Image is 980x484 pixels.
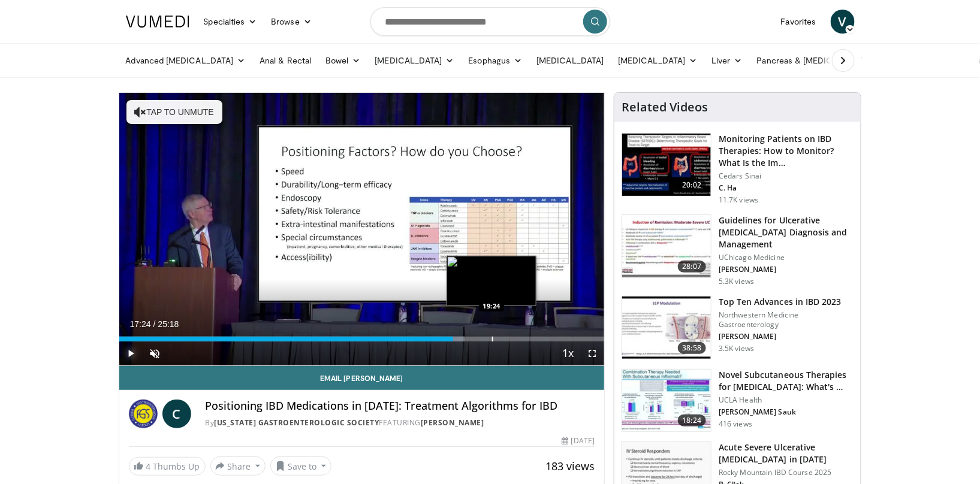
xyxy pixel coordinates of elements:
[368,49,462,72] a: [MEDICAL_DATA]
[119,49,253,72] a: Advanced [MEDICAL_DATA]
[831,10,855,34] a: V
[719,419,752,429] p: 416 views
[462,49,530,72] a: Esophagus
[719,277,754,286] p: 5.3K views
[146,461,151,472] span: 4
[130,319,151,329] span: 17:24
[678,342,707,354] span: 38:58
[719,441,854,465] h3: Acute Severe Ulcerative [MEDICAL_DATA] in [DATE]
[622,134,711,196] img: 609225da-72ea-422a-b68c-0f05c1f2df47.150x105_q85_crop-smart_upscale.jpg
[719,171,854,181] p: Cedars Sinai
[119,366,605,390] a: Email [PERSON_NAME]
[719,407,854,417] p: [PERSON_NAME] Sauk
[622,296,854,359] a: 38:58 Top Ten Advances in IBD 2023 Northwestern Medicine Gastroenterology [PERSON_NAME] 3.5K views
[678,179,707,191] span: 20:02
[252,49,318,72] a: Anal & Rectal
[264,10,319,34] a: Browse
[622,369,854,432] a: 18:24 Novel Subcutaneous Therapies for [MEDICAL_DATA]: What's … UCLA Health [PERSON_NAME] Sauk 41...
[580,341,604,365] button: Fullscreen
[719,332,854,341] p: [PERSON_NAME]
[622,215,711,277] img: 5d508c2b-9173-4279-adad-7510b8cd6d9a.150x105_q85_crop-smart_upscale.jpg
[270,456,331,476] button: Save to
[370,7,610,36] input: Search topics, interventions
[545,459,595,473] span: 183 views
[143,341,167,365] button: Unmute
[215,418,379,428] a: [US_STATE] Gastroenterologic Society
[719,310,854,329] p: Northwestern Medicine Gastroenterology
[129,457,206,476] a: 4 Thumbs Up
[719,183,854,193] p: C. Ha
[622,214,854,286] a: 28:07 Guidelines for Ulcerative [MEDICAL_DATA] Diagnosis and Management UChicago Medicine [PERSON...
[704,49,749,72] a: Liver
[421,418,484,428] a: [PERSON_NAME]
[719,344,754,353] p: 3.5K views
[622,370,711,432] img: 741871df-6ee3-4ee0-bfa7-8a5f5601d263.150x105_q85_crop-smart_upscale.jpg
[119,93,605,366] video-js: Video Player
[678,415,707,426] span: 18:24
[197,10,264,34] a: Specialties
[719,395,854,405] p: UCLA Health
[611,49,704,72] a: [MEDICAL_DATA]
[622,100,708,114] h4: Related Videos
[556,341,580,365] button: Playback Rate
[119,341,143,365] button: Play
[719,253,854,262] p: UChicago Medicine
[153,319,156,329] span: /
[719,195,758,205] p: 11.7K views
[126,16,189,28] img: VuMedi Logo
[129,400,158,428] img: Florida Gastroenterologic Society
[529,49,611,72] a: [MEDICAL_DATA]
[622,297,711,359] img: 2f51e707-cd8d-4a31-8e3f-f47d06a7faca.150x105_q85_crop-smart_upscale.jpg
[622,133,854,205] a: 20:02 Monitoring Patients on IBD Therapies: How to Monitor? What Is the Im… Cedars Sinai C. Ha 11...
[719,133,854,169] h3: Monitoring Patients on IBD Therapies: How to Monitor? What Is the Im…
[774,10,824,34] a: Favorites
[719,468,854,477] p: Rocky Mountain IBD Course 2025
[158,319,179,329] span: 25:18
[719,369,854,393] h3: Novel Subcutaneous Therapies for [MEDICAL_DATA]: What's …
[318,49,367,72] a: Bowel
[719,214,854,250] h3: Guidelines for Ulcerative [MEDICAL_DATA] Diagnosis and Management
[210,456,266,476] button: Share
[719,296,854,308] h3: Top Ten Advances in IBD 2023
[719,265,854,274] p: [PERSON_NAME]
[750,49,890,72] a: Pancreas & [MEDICAL_DATA]
[126,100,222,124] button: Tap to unmute
[678,261,707,273] span: 28:07
[206,400,595,413] h4: Positioning IBD Medications in [DATE]: Treatment Algorithms for IBD
[447,256,536,306] img: image.jpeg
[162,400,191,428] a: C
[206,418,595,428] div: By FEATURING
[119,337,605,341] div: Progress Bar
[562,435,595,446] div: [DATE]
